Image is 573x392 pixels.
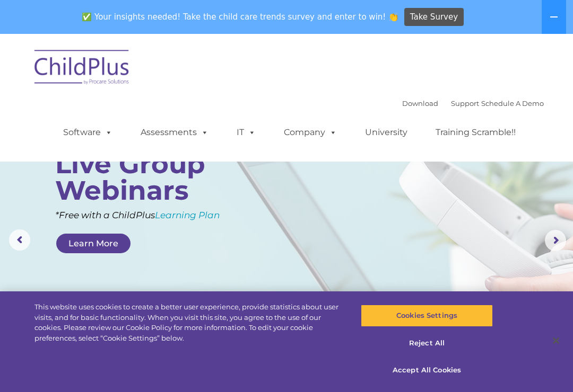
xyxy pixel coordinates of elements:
rs-layer: Live Group Webinars [55,151,241,204]
a: Learn More [56,234,131,253]
a: Download [402,99,438,108]
a: Assessments [130,122,219,143]
a: Take Survey [404,8,464,26]
span: Take Survey [410,8,458,26]
a: Schedule A Demo [481,99,544,108]
a: Company [273,122,348,143]
div: This website uses cookies to create a better user experience, provide statistics about user visit... [34,302,344,343]
a: Software [53,122,123,143]
a: Learning Plan [155,210,220,220]
a: University [354,122,418,143]
a: IT [226,122,266,143]
span: ✅ Your insights needed! Take the child care trends survey and enter to win! 👏 [78,7,403,28]
rs-layer: *Free with a ChildPlus [55,207,257,224]
a: Training Scramble!! [425,122,526,143]
a: Support [451,99,479,108]
button: Close [544,329,568,352]
button: Cookies Settings [361,305,492,327]
button: Accept All Cookies [361,359,492,381]
img: ChildPlus by Procare Solutions [29,42,135,95]
font: | [402,99,544,108]
button: Reject All [361,332,492,354]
